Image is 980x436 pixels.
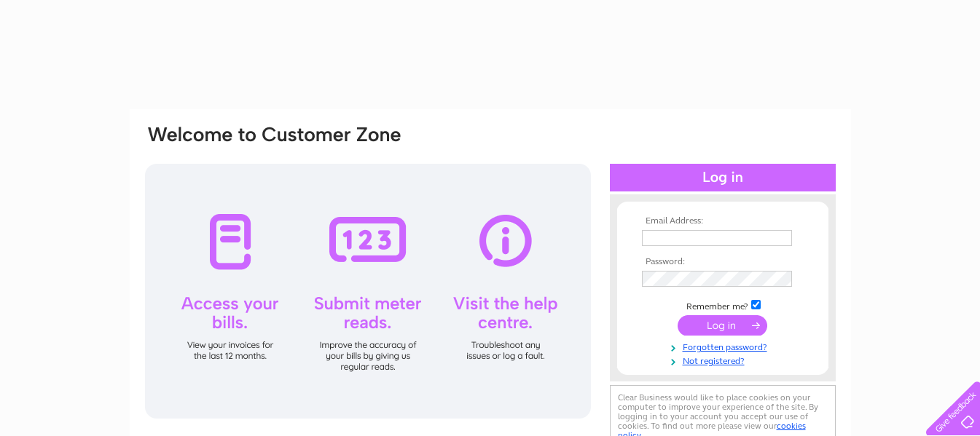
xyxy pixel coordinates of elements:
[638,216,807,226] th: Email Address:
[638,298,807,312] td: Remember me?
[678,315,767,336] input: Submit
[638,257,807,267] th: Password:
[642,353,807,367] a: Not registered?
[642,339,807,353] a: Forgotten password?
